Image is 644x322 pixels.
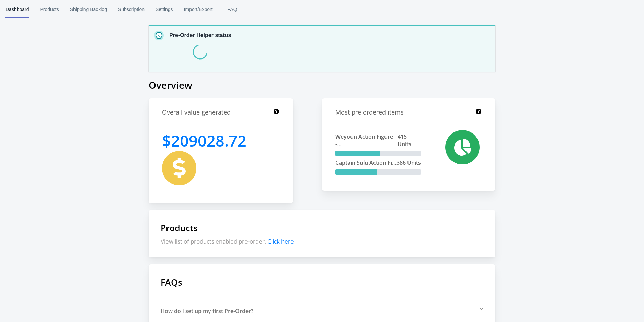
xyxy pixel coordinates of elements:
span: Settings [156,0,173,18]
h1: Overall value generated [162,108,231,117]
span: Captain Sulu Action Fi... [335,159,396,167]
span: Subscription [118,0,145,18]
span: 415 Units [398,133,421,148]
span: FAQ [224,0,241,18]
span: Products [40,0,59,18]
h1: Most pre ordered items [335,108,404,117]
h1: Products [161,222,483,234]
p: Pre-Order Helper status [169,31,231,40]
h1: Overview [149,78,495,92]
div: How do I set up my first Pre-Order? [161,307,253,315]
h1: FAQs [149,264,495,300]
span: 386 Units [396,159,421,167]
span: Dashboard [5,0,29,18]
p: View list of products enabled pre-order, [161,237,483,245]
span: $ [162,130,171,151]
span: Click here [267,237,294,245]
span: Import/Export [184,0,213,18]
span: Weyoun Action Figure -... [335,133,398,148]
span: Shipping Backlog [70,0,107,18]
h1: 209028.72 [162,130,246,151]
